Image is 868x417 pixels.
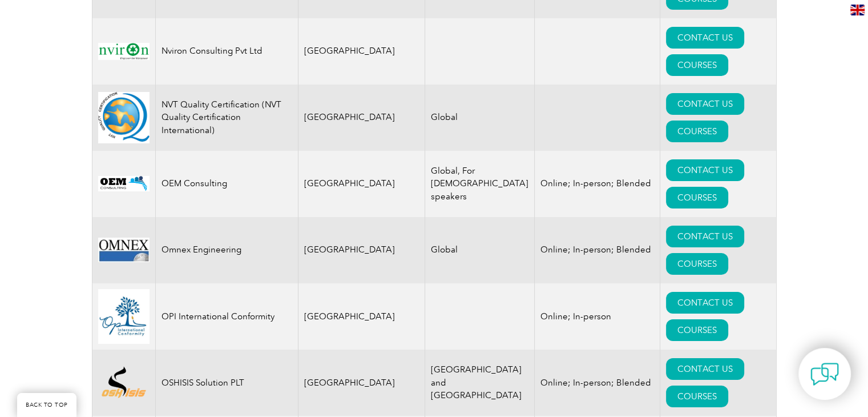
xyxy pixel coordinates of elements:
img: 8c6e383d-39a3-ec11-983f-002248154ade-logo.jpg [98,43,150,60]
td: [GEOGRAPHIC_DATA] [298,217,425,283]
td: Online; In-person [535,283,660,350]
td: Online; In-person; Blended [535,151,660,217]
a: COURSES [666,386,728,407]
td: OSHISIS Solution PLT [155,350,298,416]
td: [GEOGRAPHIC_DATA] [298,350,425,416]
a: CONTACT US [666,27,744,49]
td: [GEOGRAPHIC_DATA] and [GEOGRAPHIC_DATA] [425,350,535,416]
img: en [850,5,865,15]
a: CONTACT US [666,93,744,115]
td: Nviron Consulting Pvt Ltd [155,18,298,85]
a: COURSES [666,253,728,275]
td: Global [425,85,535,151]
a: COURSES [666,121,728,142]
img: 5113d4a1-7437-ef11-a316-00224812a81c-logo.png [98,366,150,400]
a: CONTACT US [666,226,744,247]
td: [GEOGRAPHIC_DATA] [298,18,425,85]
img: 931107cc-606f-eb11-a812-00224815377e-logo.png [98,176,150,191]
img: f8318ad0-2dc2-eb11-bacc-0022481832e0-logo.png [98,92,150,143]
a: COURSES [666,319,728,341]
td: Omnex Engineering [155,217,298,283]
td: [GEOGRAPHIC_DATA] [298,283,425,350]
img: 0d2a24ac-d9bc-ea11-a814-000d3a79823d-logo.jpg [98,238,150,262]
td: [GEOGRAPHIC_DATA] [298,151,425,217]
td: Online; In-person; Blended [535,217,660,283]
a: COURSES [666,54,728,76]
td: [GEOGRAPHIC_DATA] [298,85,425,151]
img: contact-chat.png [810,360,839,388]
td: OEM Consulting [155,151,298,217]
td: Global [425,217,535,283]
td: OPI International Conformity [155,283,298,350]
a: CONTACT US [666,159,744,181]
td: Global, For [DEMOGRAPHIC_DATA] speakers [425,151,535,217]
a: COURSES [666,187,728,209]
td: NVT Quality Certification (NVT Quality Certification International) [155,85,298,151]
img: 215d9ff6-1cd1-ef11-a72f-002248108aed-logo.jpg [98,289,150,344]
a: BACK TO TOP [17,393,76,417]
a: CONTACT US [666,292,744,314]
a: CONTACT US [666,358,744,380]
td: Online; In-person; Blended [535,350,660,416]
